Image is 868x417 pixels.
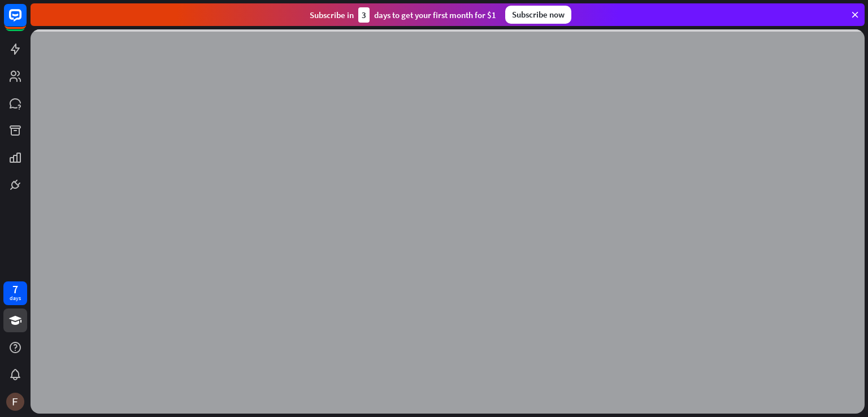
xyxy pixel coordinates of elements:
div: 3 [358,7,370,23]
div: Subscribe in days to get your first month for $1 [310,7,496,23]
div: 7 [12,284,18,294]
a: 7 days [3,281,27,305]
div: days [10,294,21,302]
div: Subscribe now [505,6,571,24]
